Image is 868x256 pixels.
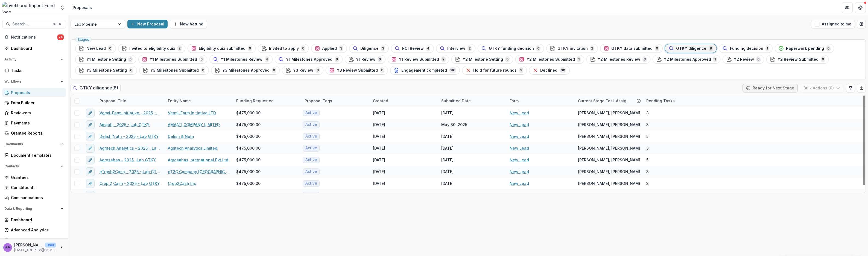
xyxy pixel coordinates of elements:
div: Payments [11,120,62,126]
span: 0 [272,67,276,73]
button: edit [86,191,95,200]
span: Eligibility quiz submitted [199,46,246,51]
a: Grantee Reports [2,129,66,138]
div: Form [506,95,575,107]
span: Y2 Milestones Submitted [527,57,575,62]
a: Delish & Nutri [168,133,194,139]
p: [PERSON_NAME] [14,242,43,248]
span: 74 [57,34,64,40]
span: 0 [199,56,204,62]
span: 0 [108,45,112,51]
a: Reviewers [2,108,66,117]
button: Declined90 [529,66,570,75]
a: Communications [2,193,66,202]
span: GTKY invitation [557,46,588,51]
span: 3 [642,56,647,62]
button: Y2 Review0 [723,55,764,64]
span: ROI Review [402,46,424,51]
button: Open entity switcher [59,2,66,13]
span: 5 [646,157,648,163]
a: eTrash2Cash - 2025 - Lab GTKY [100,169,161,174]
div: [DATE] [441,169,454,174]
span: 3 [646,122,649,127]
a: Dashboard [2,44,66,53]
button: Search... [2,20,66,28]
div: Aude Anquetil [5,246,10,249]
button: Y1 Milestones Review4 [209,55,273,64]
a: Delish Nutri - 2025 - Lab GTKY [100,133,159,139]
div: Pending Tasks [643,95,711,107]
span: 3 [646,181,649,186]
span: $475,000.00 [236,157,261,163]
span: Contacts [4,164,58,168]
a: Document Templates [2,151,66,160]
button: Y1 Review Submitted2 [388,55,449,64]
div: Current Stage Task Assignees [575,95,643,107]
span: 0 [380,67,384,73]
a: Grantees [2,173,66,182]
span: Invited to apply [269,46,299,51]
button: Eligibility quiz submitted0 [188,44,256,53]
button: New Proposal [127,20,168,28]
a: New Lead [510,181,529,186]
span: $475,000.00 [236,181,261,186]
span: Interview [447,46,465,51]
span: 2 [177,45,182,51]
span: 0 [378,56,382,62]
span: 0 [129,67,133,73]
button: Edit table settings [846,84,855,92]
button: Open Contacts [2,162,66,171]
div: Advanced Analytics [11,227,62,233]
span: 3 [646,192,649,198]
button: ROI Review4 [391,44,434,53]
span: Hold for future rounds [473,68,517,73]
a: Advanced Analytics [2,225,66,234]
div: Document Templates [11,152,62,158]
span: Y3 Milestones Submitted [150,68,199,73]
button: edit [86,167,95,176]
span: 2 [441,56,446,62]
button: edit [86,120,95,129]
span: Y3 Milestones Approved [222,68,270,73]
span: 0 [315,67,320,73]
span: 4 [265,56,269,62]
a: Tasks [2,66,66,75]
span: 1 [713,56,717,62]
span: [PERSON_NAME], [PERSON_NAME], [PERSON_NAME] [578,110,676,116]
button: Notifications74 [2,33,66,42]
div: Dashboard [11,217,62,223]
button: Y1 Milestones Approved0 [275,55,343,64]
span: [PERSON_NAME], [PERSON_NAME], [PERSON_NAME] [578,181,676,186]
span: 0 [301,45,305,51]
button: Y2 Review Submitted0 [766,55,829,64]
span: Y2 Milestones Review [598,57,640,62]
span: 0 [756,56,761,62]
div: Grantee Reports [11,130,62,136]
span: Y2 Review Submitted [778,57,819,62]
div: Pending Tasks [643,98,678,104]
div: Communications [11,195,62,200]
span: Stages [78,38,89,42]
button: GTKY funding decision0 [478,44,544,53]
span: Declined [540,68,557,73]
div: Proposals [11,90,62,95]
span: GTKY data submitted [611,46,653,51]
span: Applied [322,46,337,51]
span: Y3 Milestone Setting [86,68,127,73]
button: GTKY data submitted0 [600,44,663,53]
button: Open Documents [2,140,66,149]
button: Get Help [855,2,866,13]
a: AMAATI COMPANY LIMITED [168,122,220,127]
span: Documents [4,142,58,146]
span: 0 [821,56,825,62]
span: 2 [467,45,472,51]
button: edit [86,132,95,141]
button: Bulk Actions (0) [800,84,844,92]
span: [PERSON_NAME], [PERSON_NAME], [PERSON_NAME] [578,192,676,198]
div: Entity Name [165,95,233,107]
span: Activity [4,57,58,61]
a: Agrosahas International Pvt Ltd [168,157,228,163]
span: Data & Reporting [4,207,58,211]
span: 8 [709,45,713,51]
